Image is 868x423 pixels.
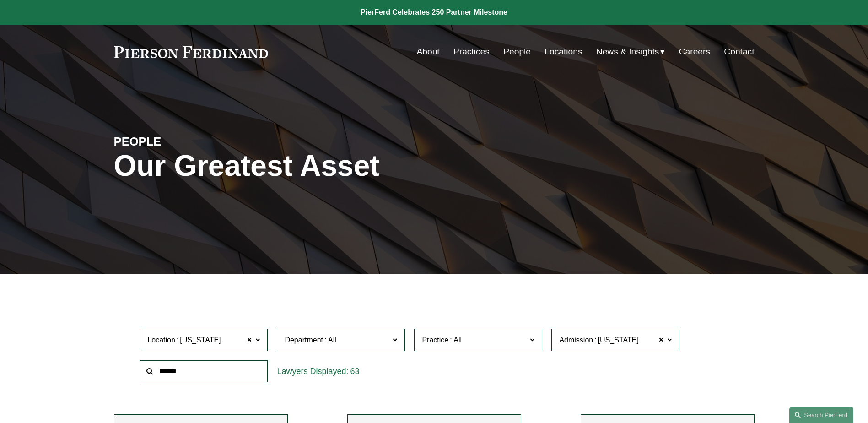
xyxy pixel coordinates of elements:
span: Practice [422,336,448,344]
a: Search this site [789,407,853,423]
span: 63 [350,367,359,376]
span: News & Insights [596,44,659,60]
span: [US_STATE] [180,334,221,346]
a: folder dropdown [596,43,665,60]
a: People [503,43,531,60]
a: Contact [724,43,754,60]
a: Practices [453,43,490,60]
a: Careers [679,43,710,60]
span: Department [285,336,323,344]
span: Location [147,336,175,344]
h4: PEOPLE [114,134,274,149]
span: Admission [559,336,593,344]
a: Locations [545,43,582,60]
h1: Our Greatest Asset [114,149,541,183]
a: About [417,43,440,60]
span: [US_STATE] [598,334,639,346]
